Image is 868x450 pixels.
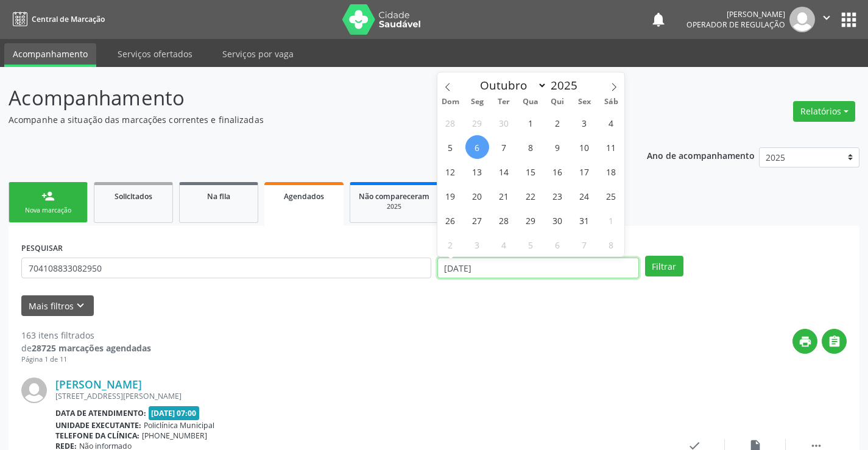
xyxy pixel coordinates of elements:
[465,208,489,232] span: Outubro 27, 2025
[492,233,516,256] span: Novembro 4, 2025
[4,43,96,67] a: Acompanhamento
[686,19,785,30] span: Operador de regulação
[115,191,152,202] span: Solicitados
[439,160,462,183] span: Outubro 12, 2025
[789,7,815,32] img: img
[464,98,490,106] span: Seg
[573,184,596,208] span: Outubro 24, 2025
[546,111,570,135] span: Outubro 2, 2025
[439,233,462,256] span: Novembro 2, 2025
[519,135,543,159] span: Outubro 8, 2025
[546,135,570,159] span: Outubro 9, 2025
[546,233,570,256] span: Novembro 6, 2025
[599,160,623,183] span: Outubro 18, 2025
[599,111,623,135] span: Outubro 4, 2025
[792,329,817,354] button: print
[465,111,489,135] span: Setembro 29, 2025
[828,335,841,348] i: 
[465,160,489,183] span: Outubro 13, 2025
[599,184,623,208] span: Outubro 25, 2025
[546,160,570,183] span: Outubro 16, 2025
[820,11,833,24] i: 
[32,14,105,24] span: Central de Marcação
[599,233,623,256] span: Novembro 8, 2025
[55,431,139,441] b: Telefone da clínica:
[599,208,623,232] span: Novembro 1, 2025
[207,191,230,202] span: Na fila
[142,431,207,441] span: [PHONE_NUMBER]
[519,184,543,208] span: Outubro 22, 2025
[573,111,596,135] span: Outubro 3, 2025
[465,233,489,256] span: Novembro 3, 2025
[544,98,571,106] span: Qui
[21,239,63,258] label: PESQUISAR
[149,406,200,420] span: [DATE] 07:00
[55,420,141,431] b: Unidade executante:
[519,111,543,135] span: Outubro 1, 2025
[32,342,151,354] strong: 28725 marcações agendadas
[55,391,664,401] div: [STREET_ADDRESS][PERSON_NAME]
[284,191,324,202] span: Agendados
[492,160,516,183] span: Outubro 14, 2025
[55,378,142,391] a: [PERSON_NAME]
[517,98,544,106] span: Qua
[822,329,847,354] button: 
[21,342,151,354] div: de
[21,354,151,365] div: Página 1 de 11
[475,77,548,94] select: Month
[571,98,598,106] span: Sex
[546,184,570,208] span: Outubro 23, 2025
[109,43,201,65] a: Serviços ofertados
[492,184,516,208] span: Outubro 21, 2025
[21,258,431,278] input: Nome, CNS
[439,111,462,135] span: Setembro 28, 2025
[519,233,543,256] span: Novembro 5, 2025
[439,208,462,232] span: Outubro 26, 2025
[492,135,516,159] span: Outubro 7, 2025
[573,160,596,183] span: Outubro 17, 2025
[439,135,462,159] span: Outubro 5, 2025
[838,9,859,30] button: apps
[546,208,570,232] span: Outubro 30, 2025
[573,233,596,256] span: Novembro 7, 2025
[492,111,516,135] span: Setembro 30, 2025
[21,378,47,403] img: img
[18,206,79,215] div: Nova marcação
[9,113,604,126] p: Acompanhe a situação das marcações correntes e finalizadas
[214,43,302,65] a: Serviços por vaga
[573,208,596,232] span: Outubro 31, 2025
[793,101,855,122] button: Relatórios
[144,420,214,431] span: Policlínica Municipal
[437,258,639,278] input: Selecione um intervalo
[9,9,105,29] a: Central de Marcação
[645,256,683,276] button: Filtrar
[547,77,587,93] input: Year
[9,83,604,113] p: Acompanhamento
[490,98,517,106] span: Ter
[359,191,429,202] span: Não compareceram
[74,299,87,312] i: keyboard_arrow_down
[41,189,55,203] div: person_add
[465,135,489,159] span: Outubro 6, 2025
[21,329,151,342] div: 163 itens filtrados
[598,98,624,106] span: Sáb
[599,135,623,159] span: Outubro 11, 2025
[573,135,596,159] span: Outubro 10, 2025
[21,295,94,317] button: Mais filtroskeyboard_arrow_down
[647,147,755,163] p: Ano de acompanhamento
[465,184,489,208] span: Outubro 20, 2025
[799,335,812,348] i: print
[650,11,667,28] button: notifications
[686,9,785,19] div: [PERSON_NAME]
[359,202,429,211] div: 2025
[439,184,462,208] span: Outubro 19, 2025
[519,160,543,183] span: Outubro 15, 2025
[815,7,838,32] button: 
[519,208,543,232] span: Outubro 29, 2025
[492,208,516,232] span: Outubro 28, 2025
[437,98,464,106] span: Dom
[55,408,146,418] b: Data de atendimento:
